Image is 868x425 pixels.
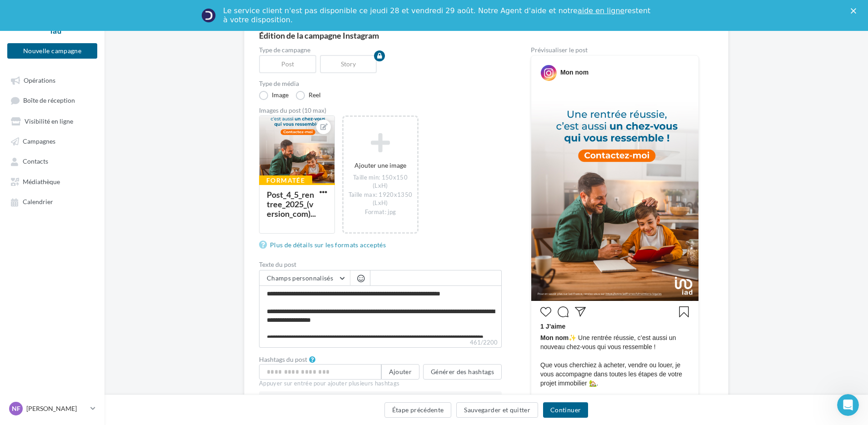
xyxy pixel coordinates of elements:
a: Médiathèque [5,173,99,190]
svg: Partager la publication [575,306,586,317]
iframe: Intercom live chat [837,394,859,416]
a: NF [PERSON_NAME] [7,400,97,417]
div: Édition de la campagne Instagram [259,31,713,40]
div: 1 J’aime [540,322,689,333]
div: Appuyer sur entrée pour ajouter plusieurs hashtags [259,380,502,388]
button: Ajouter [381,364,419,380]
label: Image [259,91,289,100]
button: Continuer [543,402,588,418]
span: Campagnes [23,137,55,145]
span: Mon nom [540,334,569,341]
span: Visibilité en ligne [25,117,73,125]
div: Mon nom [560,68,589,77]
label: Hashtags du post [259,356,307,363]
div: Le service client n'est pas disponible ce jeudi 28 et vendredi 29 août. Notre Agent d'aide et not... [223,6,652,25]
a: Calendrier [5,193,99,210]
button: Étape précédente [384,402,452,418]
button: Générer des hashtags [423,364,502,380]
label: Reel [296,91,321,100]
a: Visibilité en ligne [5,113,99,129]
div: Prévisualiser le post [531,47,699,53]
div: Fermer [851,8,860,14]
a: Plus de détails sur les formats acceptés [259,240,389,250]
img: Profile image for Service-Client [201,8,216,23]
span: Boîte de réception [23,97,75,105]
button: Sauvegarder et quitter [456,402,538,418]
svg: J’aime [540,306,551,317]
span: Contacts [23,158,48,165]
span: Calendrier [23,198,53,206]
p: [PERSON_NAME] [26,404,87,413]
a: Boîte de réception [5,92,99,109]
span: Opérations [24,76,55,84]
label: Type de campagne [259,47,502,53]
button: Champs personnalisés [259,270,350,286]
svg: Enregistrer [678,306,689,317]
div: Images du post (10 max) [259,107,502,114]
label: Texte du post [259,261,502,268]
label: Type de média [259,80,502,87]
span: NF [12,404,20,413]
span: Champs personnalisés [267,274,333,282]
div: Formatée [259,175,312,185]
label: 461/2200 [259,338,502,348]
a: Campagnes [5,133,99,149]
a: Contacts [5,153,99,169]
span: Médiathèque [23,178,60,185]
div: Post_4_5_rentree_2025_(version_com)... [267,190,316,219]
button: Nouvelle campagne [7,43,97,59]
a: Opérations [5,72,99,88]
svg: Commenter [558,306,569,317]
a: aide en ligne [578,6,624,15]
